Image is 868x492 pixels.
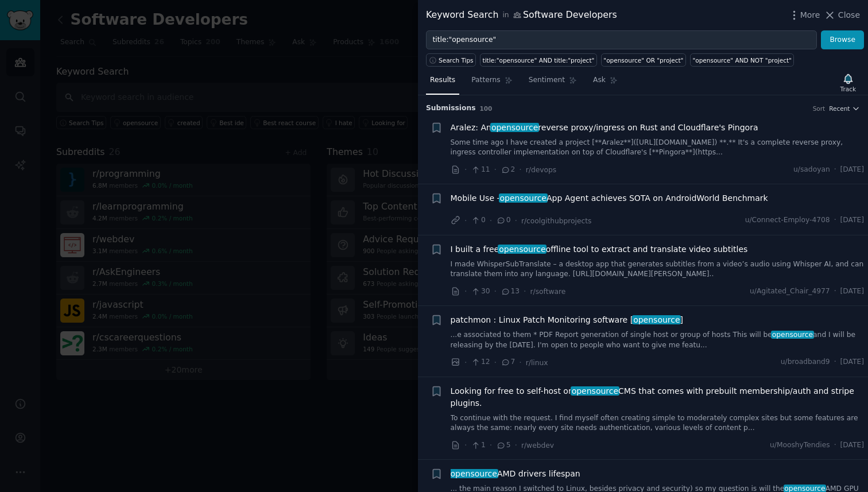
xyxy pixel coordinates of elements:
[821,30,864,50] button: Browse
[451,122,758,134] span: Aralez: An reverse proxy/ingress on Rust and Cloudflare's Pingora
[529,75,565,86] span: Sentiment
[692,56,792,64] div: "opensource" AND NOT "project"
[525,71,581,95] a: Sentiment
[526,166,556,174] span: r/devops
[426,30,817,50] input: Try a keyword related to your business
[451,192,768,204] span: Mobile Use - App Agent achieves SOTA on AndroidWorld Benchmark
[690,53,795,67] a: "opensource" AND NOT "project"
[515,215,517,227] span: ·
[603,56,683,64] div: "opensource" OR "project"
[499,193,548,203] span: opensource
[471,286,490,297] span: 30
[490,439,492,451] span: ·
[467,71,516,95] a: Patterns
[813,104,826,113] div: Sort
[471,75,500,86] span: Patterns
[451,259,865,280] a: I made WhisperSubTranslate – a desktop app that generates subtitles from a video’s audio using Wh...
[464,285,467,297] span: ·
[834,165,836,175] span: ·
[501,357,515,367] span: 7
[451,413,865,433] a: To continue with the request. I find myself often creating simple to moderately complex sites but...
[829,104,850,113] span: Recent
[800,9,820,21] span: More
[834,286,836,297] span: ·
[834,440,836,451] span: ·
[793,165,830,175] span: u/sadoyan
[824,9,860,21] button: Close
[480,53,597,67] a: title:"opensource" AND title:"project"
[498,245,547,254] span: opensource
[494,357,497,369] span: ·
[451,243,748,255] span: I built a free offline tool to extract and translate video subtitles
[593,75,606,86] span: Ask
[464,439,467,451] span: ·
[449,469,498,478] span: opensource
[483,56,595,64] div: title:"opensource" AND title:"project"
[840,440,864,451] span: [DATE]
[519,164,521,176] span: ·
[840,357,864,367] span: [DATE]
[464,164,467,176] span: ·
[451,314,684,326] a: patchmon : Linux Patch Monitoring software [opensource]
[771,331,814,339] span: opensource
[501,286,520,297] span: 13
[426,103,476,114] span: Submission s
[426,71,459,95] a: Results
[840,85,856,93] div: Track
[471,215,485,226] span: 0
[494,285,497,297] span: ·
[451,192,768,204] a: Mobile Use -opensourceApp Agent achieves SOTA on AndroidWorld Benchmark
[601,53,686,67] a: "opensource" OR "project"
[451,385,865,409] a: Looking for free to self-host oropensourceCMS that comes with prebuilt membership/auth and stripe...
[471,440,485,451] span: 1
[496,440,510,451] span: 5
[496,215,510,226] span: 0
[781,357,830,367] span: u/broadband9
[834,357,836,367] span: ·
[471,165,490,175] span: 11
[471,357,490,367] span: 12
[426,53,476,67] button: Search Tips
[840,165,864,175] span: [DATE]
[836,71,860,95] button: Track
[451,122,758,134] a: Aralez: Anopensourcereverse proxy/ingress on Rust and Cloudflare's Pingora
[515,439,517,451] span: ·
[439,56,474,64] span: Search Tips
[430,75,455,86] span: Results
[840,286,864,297] span: [DATE]
[451,385,865,409] span: Looking for free to self-host or CMS that comes with prebuilt membership/auth and stripe plugins.
[788,9,820,21] button: More
[632,315,681,324] span: opensource
[526,359,548,367] span: r/linux
[750,286,830,297] span: u/Agitated_Chair_4977
[521,217,591,225] span: r/coolgithubprojects
[451,330,865,350] a: ...e associated to them * PDF Report generation of single host or group of hosts This will beopen...
[524,285,526,297] span: ·
[519,357,521,369] span: ·
[451,314,684,326] span: patchmon : Linux Patch Monitoring software [ ]
[490,123,539,132] span: opensource
[834,215,836,226] span: ·
[464,357,467,369] span: ·
[829,104,860,113] button: Recent
[840,215,864,226] span: [DATE]
[770,440,830,451] span: u/MooshyTendies
[521,441,554,450] span: r/webdev
[838,9,860,21] span: Close
[451,243,748,255] a: I built a freeopensourceoffline tool to extract and translate video subtitles
[451,138,865,158] a: Some time ago I have created a project [**Aralez**]([URL][DOMAIN_NAME]) **.** It's a complete rev...
[426,8,617,22] div: Keyword Search Software Developers
[490,215,492,227] span: ·
[530,288,566,296] span: r/software
[480,105,493,112] span: 100
[451,468,580,480] a: opensourceAMD drivers lifespan
[589,71,622,95] a: Ask
[494,164,497,176] span: ·
[571,386,619,396] span: opensource
[745,215,830,226] span: u/Connect-Employ-4708
[502,10,509,21] span: in
[451,468,580,480] span: AMD drivers lifespan
[464,215,467,227] span: ·
[501,165,515,175] span: 2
